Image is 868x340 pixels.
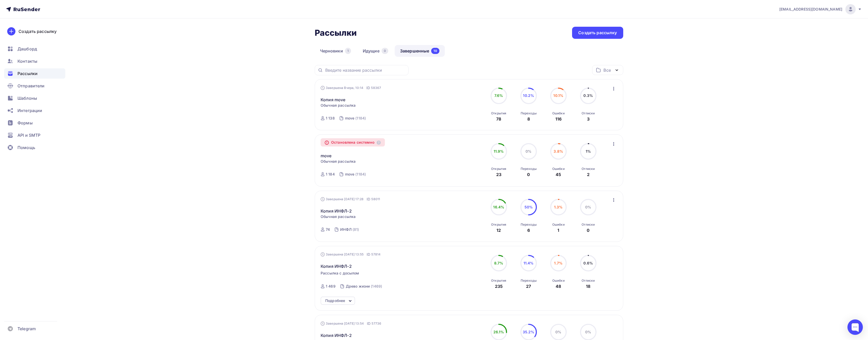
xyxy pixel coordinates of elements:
[315,28,357,38] h2: Рассылки
[578,30,617,36] div: Создать рассылку
[17,83,45,89] span: Отправители
[491,223,506,227] div: Открытия
[325,298,345,304] div: Подробнее
[582,167,595,171] div: Отписки
[527,116,530,122] div: 8
[587,227,590,233] div: 0
[555,330,561,334] span: 0%
[526,283,531,289] div: 27
[371,85,381,90] span: 58367
[352,227,359,232] div: (81)
[371,252,381,257] span: 57814
[326,284,336,289] div: 1 469
[321,197,380,202] div: Завершена [DATE] 17:28
[366,85,370,90] span: ID
[494,93,503,98] span: 7.6%
[431,48,439,54] div: 10
[315,45,356,57] a: Черновики1
[321,138,385,146] div: Остановлена системно
[382,48,388,54] div: 0
[345,48,351,54] div: 1
[19,28,57,34] div: Создать рассылку
[17,95,37,101] span: Шаблоны
[779,7,842,12] span: [EMAIL_ADDRESS][DOMAIN_NAME]
[587,116,590,122] div: 3
[493,205,504,209] span: 16.4%
[491,111,506,115] div: Открытия
[321,159,356,164] span: Обычная рассылка
[321,252,381,257] div: Завершена [DATE] 13:55
[582,279,595,283] div: Отписки
[585,205,591,209] span: 0%
[4,44,65,54] a: Дашборд
[321,214,356,219] span: Обычная рассылка
[557,227,559,233] div: 1
[554,205,563,209] span: 1.3%
[521,279,537,283] div: Переходы
[495,283,503,289] div: 235
[345,116,355,121] div: move
[552,167,565,171] div: Ошибки
[17,70,38,77] span: Рассылки
[553,93,563,98] span: 10.1%
[523,261,534,265] span: 11.4%
[491,279,506,283] div: Открытия
[321,85,381,90] div: Завершена Вчера, 10:14
[496,116,501,122] div: 78
[17,120,33,126] span: Формы
[326,116,335,121] div: 1 138
[554,149,563,153] span: 3.8%
[526,149,531,153] span: 0%
[321,332,352,338] span: Копия ИНФЛ-2
[321,321,381,326] div: Завершена [DATE] 13:54
[321,271,359,276] span: Рассылка с досылом
[521,111,537,115] div: Переходы
[582,111,595,115] div: Отписки
[592,65,623,75] button: Все
[493,330,504,334] span: 26.1%
[779,4,862,14] a: [EMAIL_ADDRESS][DOMAIN_NAME]
[525,205,533,209] span: 50%
[523,93,534,98] span: 10.2%
[554,261,563,265] span: 1.7%
[496,171,501,178] div: 23
[586,283,590,289] div: 18
[527,227,530,233] div: 6
[521,223,537,227] div: Переходы
[17,58,37,64] span: Контакты
[345,114,366,122] a: move (1184)
[371,284,382,289] div: (1469)
[4,118,65,128] a: Формы
[321,263,352,269] span: Копия ИНФЛ-2
[326,172,335,177] div: 1 184
[340,227,351,232] div: ИНФЛ
[340,225,359,234] a: ИНФЛ (81)
[552,111,565,115] div: Ошибки
[556,283,561,289] div: 48
[585,330,591,334] span: 0%
[583,93,593,98] span: 0.3%
[345,172,355,177] div: move
[552,279,565,283] div: Ошибки
[494,149,504,153] span: 11.9%
[321,153,332,159] a: move
[496,227,501,233] div: 12
[355,172,366,177] div: (1184)
[17,144,35,151] span: Помощь
[552,223,565,227] div: Ошибки
[494,261,503,265] span: 8.7%
[17,46,37,52] span: Дашборд
[582,223,595,227] div: Отписки
[587,171,590,178] div: 2
[357,45,394,57] a: Идущие0
[345,170,366,178] a: move (1184)
[17,132,40,138] span: API и SMTP
[603,67,611,73] div: Все
[367,197,370,202] span: ID
[583,261,593,265] span: 0.6%
[345,282,383,290] a: Древо жизни (1469)
[4,56,65,66] a: Контакты
[355,116,366,121] div: (1184)
[556,171,561,178] div: 45
[491,167,506,171] div: Открытия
